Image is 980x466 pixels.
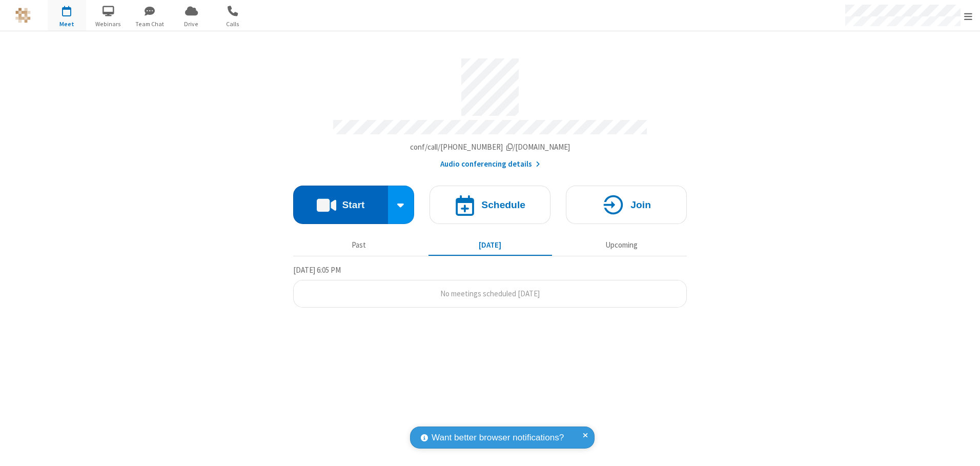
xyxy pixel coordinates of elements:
section: Today's Meetings [293,264,687,308]
span: Webinars [89,19,128,29]
span: Want better browser notifications? [432,431,564,444]
button: Audio conferencing details [440,158,540,170]
span: Copy my meeting room link [410,142,570,152]
h4: Join [630,200,651,210]
button: Join [566,186,687,224]
span: Drive [172,19,211,29]
button: Upcoming [560,235,683,255]
span: Calls [214,19,252,29]
button: Schedule [430,186,550,224]
span: No meetings scheduled [DATE] [440,289,540,298]
button: Start [293,186,388,224]
span: [DATE] 6:05 PM [293,265,341,275]
img: QA Selenium DO NOT DELETE OR CHANGE [15,8,31,23]
button: Past [297,235,421,255]
span: Meet [48,19,86,29]
button: [DATE] [428,235,552,255]
h4: Schedule [481,200,525,210]
div: Start conference options [388,186,415,224]
span: Team Chat [131,19,169,29]
section: Account details [293,51,687,170]
h4: Start [342,200,364,210]
button: Copy my meeting room linkCopy my meeting room link [410,141,570,153]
